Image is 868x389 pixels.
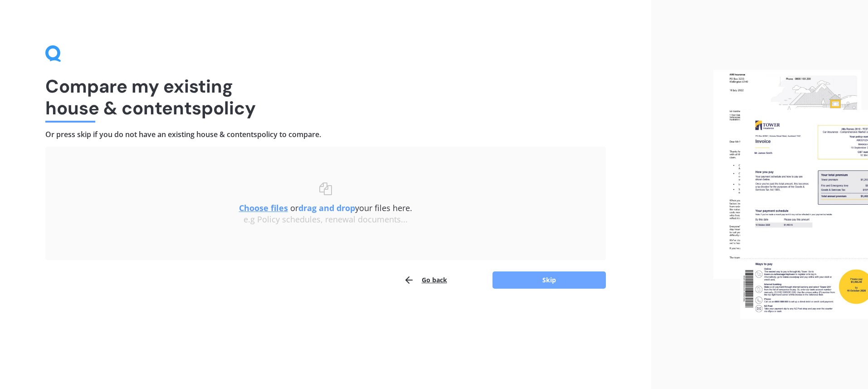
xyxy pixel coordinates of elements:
b: drag and drop [298,202,355,213]
h4: Or press skip if you do not have an existing house & contents policy to compare. [45,130,606,139]
u: Choose files [239,202,288,213]
span: or your files here. [239,202,412,213]
img: files.webp [713,70,868,320]
div: e.g Policy schedules, renewal documents... [63,215,588,225]
h1: Compare my existing house & contents policy [45,75,606,119]
button: Go back [404,271,447,289]
button: Skip [493,271,606,289]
